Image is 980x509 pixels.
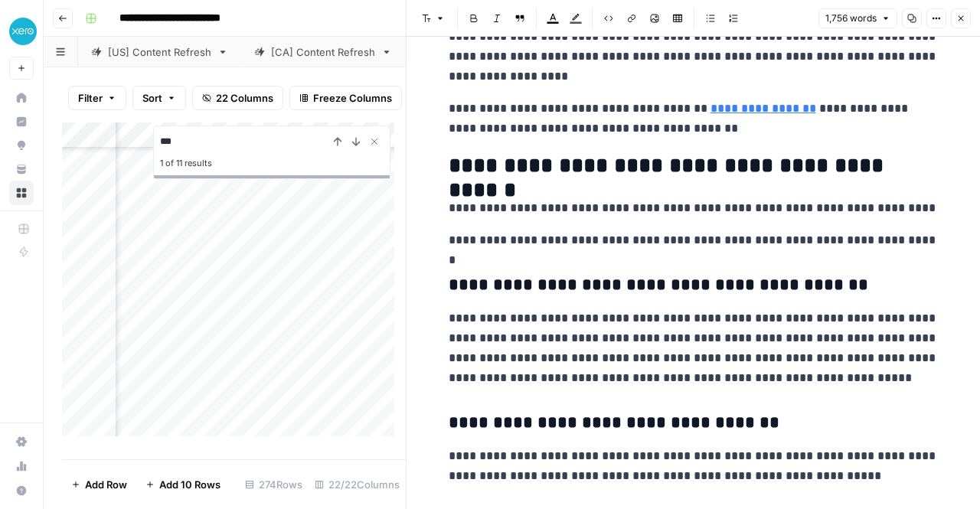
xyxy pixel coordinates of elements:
[313,90,392,106] span: Freeze Columns
[9,157,34,181] a: Your Data
[9,454,34,478] a: Usage
[347,132,365,151] button: Next Result
[9,478,34,503] button: Help + Support
[9,429,34,454] a: Settings
[85,477,127,492] span: Add Row
[108,44,211,60] div: [US] Content Refresh
[78,37,241,67] a: [US] Content Refresh
[309,472,406,497] div: 22/22 Columns
[78,90,103,106] span: Filter
[62,472,136,497] button: Add Row
[818,8,897,28] button: 1,756 words
[68,86,126,110] button: Filter
[365,132,384,151] button: Close Search
[132,86,186,110] button: Sort
[136,472,230,497] button: Add 10 Rows
[9,86,34,110] a: Home
[9,133,34,158] a: Opportunities
[241,37,405,67] a: [CA] Content Refresh
[328,132,347,151] button: Previous Result
[9,12,34,51] button: Workspace: XeroOps
[239,472,309,497] div: 274 Rows
[159,477,220,492] span: Add 10 Rows
[289,86,402,110] button: Freeze Columns
[825,11,877,25] span: 1,756 words
[9,109,34,134] a: Insights
[9,181,34,205] a: Browse
[192,86,283,110] button: 22 Columns
[271,44,375,60] div: [CA] Content Refresh
[160,154,384,172] div: 1 of 11 results
[142,90,162,106] span: Sort
[9,18,37,45] img: XeroOps Logo
[216,90,273,106] span: 22 Columns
